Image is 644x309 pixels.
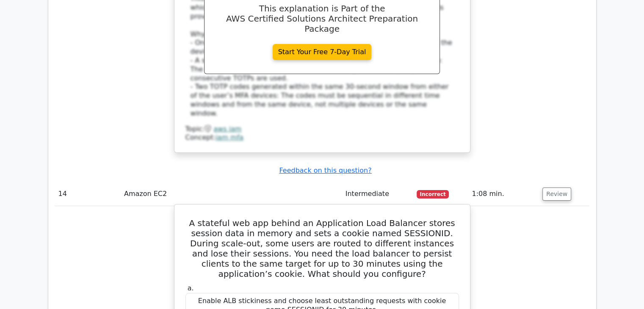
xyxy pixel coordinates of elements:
a: Feedback on this question? [279,166,371,174]
a: aws iam [213,125,241,133]
span: a. [188,284,194,292]
td: Intermediate [342,182,413,206]
a: Start Your Free 7-Day Trial [273,44,372,60]
div: Topic: [185,125,459,134]
td: 14 [55,182,121,206]
h5: A stateful web app behind an Application Load Balancer stores session data in memory and sets a c... [185,218,460,279]
button: Review [542,188,571,201]
div: Concept: [185,133,459,142]
td: 1:08 min. [468,182,539,206]
a: iam mfa [216,133,243,141]
td: Amazon EC2 [121,182,342,206]
span: Incorrect [417,190,449,199]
